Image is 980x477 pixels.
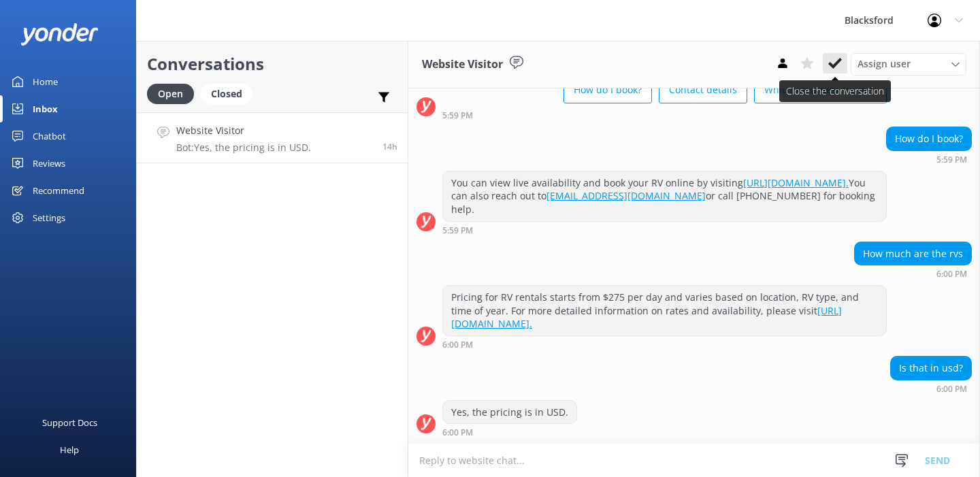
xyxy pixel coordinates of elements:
[442,110,887,120] div: Sep 01 2025 05:59pm (UTC -06:00) America/Chihuahua
[176,142,311,154] p: Bot: Yes, the pricing is in USD.
[442,112,473,120] strong: 5:59 PM
[33,95,58,122] div: Inbox
[147,51,397,77] h2: Conversations
[20,23,99,46] img: yonder-white-logo.png
[42,409,97,436] div: Support Docs
[886,154,972,164] div: Sep 01 2025 05:59pm (UTC -06:00) America/Chihuahua
[451,304,842,331] a: [URL][DOMAIN_NAME].
[546,189,706,202] a: [EMAIL_ADDRESS][DOMAIN_NAME]
[563,76,652,103] button: How do I book?
[147,86,201,101] a: Open
[890,384,972,393] div: Sep 01 2025 06:00pm (UTC -06:00) America/Chihuahua
[891,357,971,380] div: Is that in usd?
[442,429,473,437] strong: 6:00 PM
[60,436,79,463] div: Help
[201,86,259,101] a: Closed
[442,427,577,437] div: Sep 01 2025 06:00pm (UTC -06:00) America/Chihuahua
[33,150,65,177] div: Reviews
[659,76,747,103] button: Contact details
[857,56,911,71] span: Assign user
[443,171,886,221] div: You can view live availability and book your RV online by visiting You can also reach out to or c...
[33,68,58,95] div: Home
[936,156,967,164] strong: 5:59 PM
[754,76,887,103] button: Which RV is best for me?
[382,141,397,152] span: Sep 01 2025 06:00pm (UTC -06:00) America/Chihuahua
[33,204,65,231] div: Settings
[887,127,971,150] div: How do I book?
[443,286,886,335] div: Pricing for RV rentals starts from $275 per day and varies based on location, RV type, and time o...
[851,53,966,75] div: Assign User
[33,177,84,204] div: Recommend
[33,122,66,150] div: Chatbot
[743,176,849,189] a: [URL][DOMAIN_NAME].
[936,270,967,278] strong: 6:00 PM
[422,56,503,73] h3: Website Visitor
[176,123,311,138] h4: Website Visitor
[855,242,971,265] div: How much are the rvs
[442,340,887,349] div: Sep 01 2025 06:00pm (UTC -06:00) America/Chihuahua
[936,385,967,393] strong: 6:00 PM
[201,84,252,104] div: Closed
[442,227,473,235] strong: 5:59 PM
[442,341,473,349] strong: 6:00 PM
[137,112,408,163] a: Website VisitorBot:Yes, the pricing is in USD.14h
[854,269,972,278] div: Sep 01 2025 06:00pm (UTC -06:00) America/Chihuahua
[147,84,194,104] div: Open
[443,401,576,424] div: Yes, the pricing is in USD.
[442,225,887,235] div: Sep 01 2025 05:59pm (UTC -06:00) America/Chihuahua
